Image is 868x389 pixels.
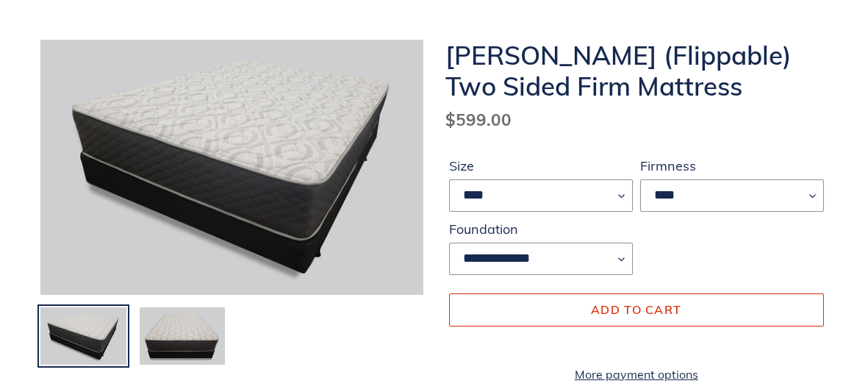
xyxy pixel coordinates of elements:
img: Load image into Gallery viewer, Del Ray (Flippable) Two Sided Firm Mattress [138,306,227,366]
label: Size [449,156,633,176]
h1: [PERSON_NAME] (Flippable) Two Sided Firm Mattress [445,40,828,101]
label: Firmness [640,156,824,176]
a: More payment options [449,365,825,383]
img: Load image into Gallery viewer, Del Ray (Flippable) Two Sided Firm Mattress [39,306,128,366]
span: $599.00 [445,109,512,130]
label: Foundation [449,219,633,239]
button: Add to cart [449,293,825,326]
span: Add to cart [591,302,681,317]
